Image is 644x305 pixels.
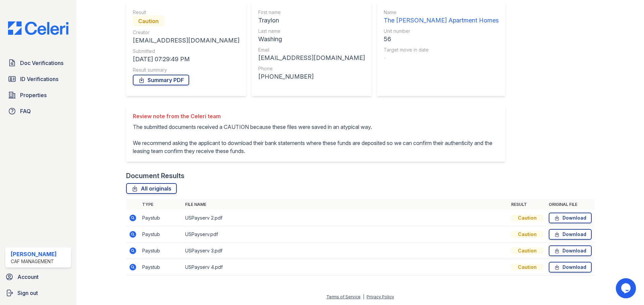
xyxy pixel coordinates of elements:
div: Caution [511,215,543,221]
span: Sign out [17,289,38,297]
div: [PERSON_NAME] [11,250,57,258]
td: USPayserv 2.pdf [182,210,508,226]
td: USPayserv 4.pdf [182,259,508,276]
div: Email [258,47,365,53]
span: Properties [20,91,47,99]
div: Traylon [258,16,365,25]
a: FAQ [5,104,71,118]
div: CAF Management [11,258,57,265]
a: Download [549,229,592,240]
a: Terms of Service [326,294,361,299]
div: Last name [258,28,365,34]
a: Properties [5,88,71,102]
a: Sign out [3,286,74,300]
a: Name The [PERSON_NAME] Apartment Homes [384,9,499,25]
div: Name [384,9,499,16]
div: - [384,53,499,63]
div: The [PERSON_NAME] Apartment Homes [384,16,499,25]
div: [PHONE_NUMBER] [258,72,365,81]
td: USPayserv.pdf [182,226,508,243]
th: Type [140,199,182,210]
iframe: chat widget [616,278,637,298]
img: CE_Logo_Blue-a8612792a0a2168367f1c8372b55b34899dd931a85d93a1a3d3e32e68fde9ad4.png [3,21,74,35]
a: Download [549,262,592,273]
th: Result [508,199,546,210]
a: All originals [126,183,177,194]
td: Paystub [140,210,182,226]
a: Summary PDF [133,75,189,85]
span: FAQ [20,107,31,115]
div: [EMAIL_ADDRESS][DOMAIN_NAME] [133,36,239,45]
p: The submitted documents received a CAUTION because these files were saved in an atypical way. We ... [133,123,499,155]
span: ID Verifications [20,75,58,83]
div: Result summary [133,67,239,73]
div: First name [258,9,365,16]
td: Paystub [140,226,182,243]
div: 56 [384,34,499,44]
th: Original file [546,199,594,210]
div: | [363,294,364,299]
td: Paystub [140,243,182,259]
a: Download [549,245,592,256]
td: Paystub [140,259,182,276]
div: Caution [511,231,543,238]
div: Phone [258,65,365,72]
div: Submitted [133,48,239,55]
div: Review note from the Celeri team [133,112,499,120]
a: Doc Verifications [5,56,71,70]
div: Result [133,9,239,16]
td: USPayserv 3.pdf [182,243,508,259]
div: Unit number [384,28,499,34]
a: Download [549,213,592,223]
a: Account [3,270,74,284]
span: Doc Verifications [20,59,63,67]
a: ID Verifications [5,72,71,86]
div: Caution [511,247,543,254]
div: [DATE] 07:29:49 PM [133,55,239,64]
th: File name [182,199,508,210]
div: Target move in date [384,47,499,53]
div: Document Results [126,171,184,180]
div: Creator [133,29,239,36]
span: Account [17,273,39,281]
div: Caution [133,16,164,26]
div: [EMAIL_ADDRESS][DOMAIN_NAME] [258,53,365,63]
div: Washing [258,34,365,44]
div: Caution [511,264,543,271]
a: Privacy Policy [367,294,394,299]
